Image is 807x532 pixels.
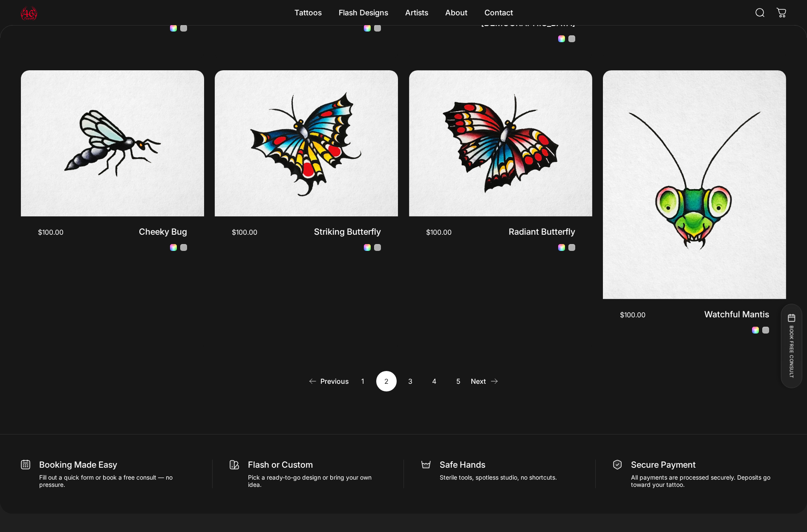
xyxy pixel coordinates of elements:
[364,25,371,32] a: Tomato Darling - Colour
[139,227,187,237] a: Cheeky Bug
[568,244,575,251] a: Radiant Butterfly - Black and Grey
[476,4,522,22] a: Contact
[762,327,769,334] a: Watchful Mantis - Black and Grey
[440,460,557,470] p: Safe Hands
[180,25,187,32] a: Striped Bug - Black and Grey
[448,371,468,391] a: 5
[21,70,204,217] img: Cheeky Bug
[440,474,557,481] p: Sterile tools, spotless studio, no shortcuts.
[752,327,759,334] a: Watchful Mantis - Colour
[568,35,575,42] a: Romantic Lady - Black and Grey
[374,244,381,251] a: Striking Butterfly - Black and Grey
[509,227,575,237] a: Radiant Butterfly
[39,460,195,470] p: Booking Made Easy
[248,460,386,470] p: Flash or Custom
[426,229,452,236] span: $100.00
[248,474,386,488] p: Pick a ready-to-go design or bring your own idea.
[38,229,63,236] span: $100.00
[364,244,371,251] a: Striking Butterfly - Colour
[472,371,499,391] a: Next
[631,460,787,470] p: Secure Payment
[603,70,786,299] img: Watchful Mantis
[170,244,177,251] a: Cheeky Bug - Colour
[620,312,646,319] span: $100.00
[286,4,522,22] nav: Primary
[180,244,187,251] a: Cheeky Bug - Black and Grey
[330,4,397,22] summary: Flash Designs
[424,371,444,391] a: 4
[308,371,349,391] a: Previous
[215,70,398,217] img: Striking Butterfly
[314,227,381,237] a: Striking Butterfly
[704,309,769,319] a: Watchful Mantis
[232,229,257,236] span: $100.00
[352,371,373,391] a: 1
[286,4,330,22] summary: Tattoos
[558,244,565,251] a: Radiant Butterfly - Colour
[437,4,476,22] summary: About
[781,304,802,388] button: BOOK FREE CONSULT
[400,371,421,391] a: 3
[409,70,592,217] img: Radiant Butterfly
[374,25,381,32] a: Tomato Darling - Black and Grey
[39,474,195,488] p: Fill out a quick form or book a free consult — no pressure.
[772,3,791,22] a: 0 items
[558,35,565,42] a: Romantic Lady - Colour
[170,25,177,32] a: Striped Bug - Colour
[631,474,787,488] p: All payments are processed securely. Deposits go toward your tattoo.
[397,4,437,22] summary: Artists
